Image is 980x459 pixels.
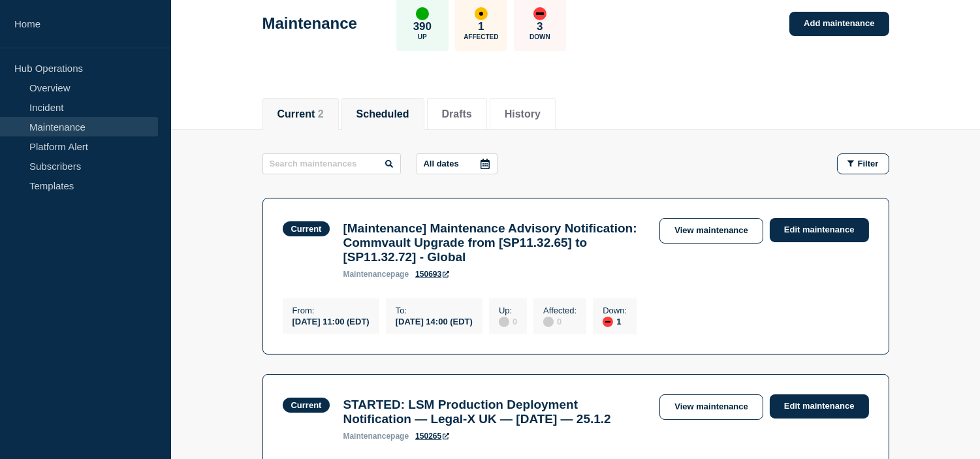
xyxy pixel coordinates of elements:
p: Affected [464,33,498,40]
div: down [603,317,613,327]
input: Search maintenances [262,153,401,174]
p: Down : [603,306,627,315]
a: Edit maintenance [770,394,869,419]
span: 2 [318,108,324,119]
button: History [505,108,541,120]
div: disabled [543,317,554,327]
p: 1 [478,20,484,33]
div: disabled [499,317,509,327]
p: 3 [537,20,543,33]
button: Current 2 [277,108,324,120]
p: 390 [413,20,432,33]
p: From : [292,306,370,315]
div: [DATE] 11:00 (EDT) [292,315,370,326]
span: maintenance [343,432,390,441]
span: Filter [858,159,879,168]
h3: [Maintenance] Maintenance Advisory Notification: Commvault Upgrade from [SP11.32.65] to [SP11.32.... [343,221,646,264]
button: All dates [417,153,498,174]
div: 0 [543,315,577,327]
p: Up : [499,306,517,315]
p: Up [418,33,427,40]
a: 150693 [415,270,449,279]
a: 150265 [415,432,449,441]
a: View maintenance [659,218,763,244]
p: All dates [424,159,459,168]
span: maintenance [343,270,390,279]
div: 1 [603,315,627,327]
button: Drafts [442,108,472,120]
h1: Maintenance [262,14,357,33]
a: Edit maintenance [770,218,869,242]
p: page [343,432,409,441]
div: down [533,7,546,20]
div: Current [291,224,322,234]
p: To : [396,306,473,315]
p: Affected : [543,306,577,315]
button: Scheduled [356,108,409,120]
button: Filter [837,153,889,174]
div: [DATE] 14:00 (EDT) [396,315,473,326]
div: Current [291,400,322,410]
a: View maintenance [659,394,763,420]
div: up [416,7,429,20]
a: Add maintenance [789,12,889,36]
div: affected [475,7,488,20]
div: 0 [499,315,517,327]
p: Down [530,33,550,40]
p: page [343,270,409,279]
h3: STARTED: LSM Production Deployment Notification — Legal-X UK — [DATE] — 25.1.2 [343,398,646,426]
